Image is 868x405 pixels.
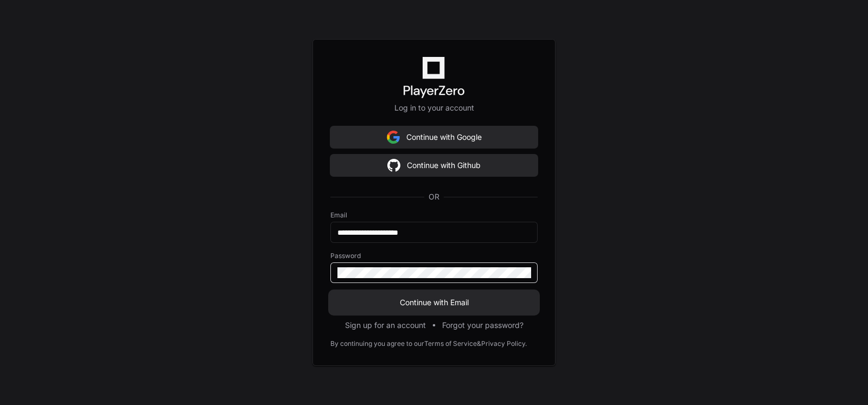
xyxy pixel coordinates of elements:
span: Continue with Email [330,297,538,308]
label: Email [330,211,538,220]
a: Terms of Service [424,339,477,348]
label: Password [330,252,538,260]
img: Sign in with google [387,155,400,176]
span: OR [424,191,444,202]
button: Forgot your password? [442,320,524,331]
button: Continue with Github [330,155,538,176]
p: Log in to your account [330,102,538,113]
img: Sign in with google [387,126,400,148]
button: Continue with Email [330,292,538,313]
div: By continuing you agree to our [330,339,424,348]
button: Continue with Google [330,126,538,148]
div: & [477,339,481,348]
button: Sign up for an account [345,320,426,331]
a: Privacy Policy. [481,339,527,348]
